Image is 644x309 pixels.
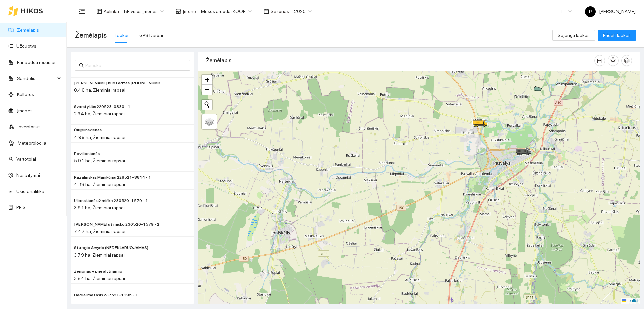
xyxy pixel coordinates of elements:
[74,205,125,210] span: 3.91 ha, Žieminiai rapsai
[183,8,197,15] span: Įmonė :
[558,32,590,39] span: Sujungti laukus
[622,298,638,303] a: Leaflet
[74,174,151,181] span: Razalinskas Manikūnai 228521-8814 - 1
[585,9,636,14] span: [PERSON_NAME]
[74,111,125,116] span: 2.34 ha, Žieminiai rapsai
[74,198,148,204] span: Ulianskienė už miško 230520-1579 - 1
[74,87,125,93] span: 0.46 ha, Žieminiai rapsai
[139,32,163,39] div: GPS Darbai
[74,221,159,228] span: Nakvosienė už miško 230520-1579 - 2
[16,172,40,178] a: Nustatymai
[264,9,269,14] span: calendar
[594,55,605,66] button: column-width
[16,189,44,194] a: Ūkio analitika
[74,158,125,163] span: 5.91 ha, Žieminiai rapsai
[206,51,594,70] div: Žemėlapis
[74,229,125,234] span: 7.47 ha, Žieminiai rapsai
[74,245,148,251] span: Stuogio Arvydo (NEDEKLARUOJAMAS)
[561,6,572,16] span: LT
[74,276,125,281] span: 3.84 ha, Žieminiai rapsai
[74,292,138,298] span: Dagiai mažasis 237521-1195 - 1
[74,151,100,157] span: Povilionienės
[598,30,636,41] button: Pridėti laukus
[17,27,39,33] a: Žemėlapis
[17,60,55,65] a: Panaudoti resursai
[74,80,164,86] span: Paškevičiaus Felikso nuo Ladzės (2) 229525-2470 - 2
[18,124,41,129] a: Inventorius
[17,92,34,97] a: Kultūros
[17,108,33,113] a: Įmonės
[18,140,46,146] a: Meteorologija
[552,30,595,41] button: Sujungti laukus
[74,268,122,275] span: Zenonas + prie alytnamio
[294,6,312,16] span: 2025
[202,75,212,85] a: Zoom in
[124,6,164,16] span: BP visos įmonės
[104,8,120,15] span: Aplinka :
[16,156,36,162] a: Vartotojai
[17,72,55,85] span: Sandėlis
[75,30,107,41] span: Žemėlapis
[74,182,125,187] span: 4.38 ha, Žieminiai rapsai
[74,252,125,258] span: 3.79 ha, Žieminiai rapsai
[205,75,209,84] span: +
[205,85,209,94] span: −
[16,205,26,210] a: PPIS
[202,85,212,95] a: Zoom out
[97,9,102,14] span: layout
[201,6,252,16] span: Mūšos aruodai KOOP
[74,104,130,110] span: Svarstyklės 229523-0830 - 1
[16,43,36,49] a: Užduotys
[595,58,605,63] span: column-width
[202,114,217,129] a: Layers
[603,32,631,39] span: Pridėti laukus
[176,9,181,14] span: shop
[598,33,636,38] a: Pridėti laukus
[79,63,84,68] span: search
[202,100,212,110] button: Initiate a new search
[74,127,102,133] span: Čiuplinskienės
[85,62,186,69] input: Paieška
[79,8,85,14] span: menu-fold
[589,6,592,17] span: R
[75,5,89,18] button: menu-fold
[552,33,595,38] a: Sujungti laukus
[115,32,128,39] div: Laukai
[271,8,290,15] span: Sezonas :
[74,134,125,140] span: 4.99 ha, Žieminiai rapsai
